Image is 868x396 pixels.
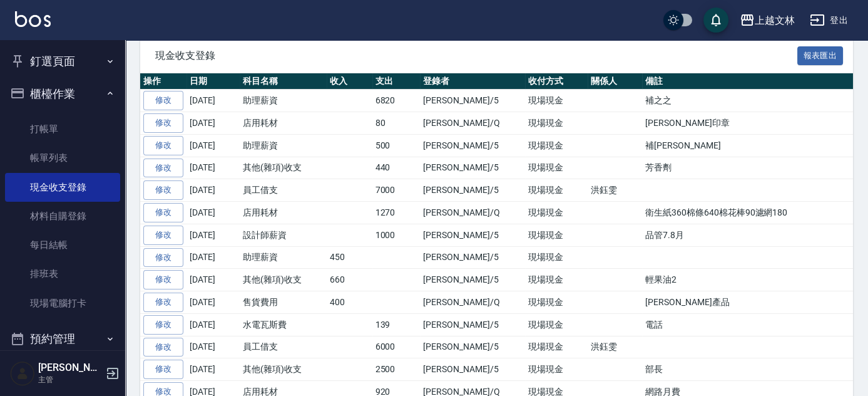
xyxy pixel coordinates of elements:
td: 現場現金 [525,291,588,314]
td: 現場現金 [525,224,588,246]
td: 其他(雜項)收支 [240,157,327,179]
td: [DATE] [186,336,240,358]
td: 店用耗材 [240,112,327,135]
th: 日期 [186,73,240,90]
p: 主管 [38,374,102,385]
td: 現場現金 [525,90,588,112]
td: 現場現金 [525,157,588,179]
td: 139 [372,313,421,336]
td: 400 [327,291,372,314]
a: 修改 [143,338,183,357]
a: 修改 [143,113,183,133]
td: 現場現金 [525,134,588,157]
span: 現金收支登錄 [155,49,797,62]
button: 預約管理 [5,323,120,355]
a: 修改 [143,293,183,312]
td: [DATE] [186,358,240,381]
a: 打帳單 [5,115,120,143]
td: 現場現金 [525,246,588,269]
th: 收付方式 [525,73,588,90]
a: 修改 [143,180,183,200]
button: save [703,8,728,33]
a: 修改 [143,91,183,110]
td: 助理薪資 [240,134,327,157]
td: [DATE] [186,179,240,202]
td: [PERSON_NAME]/5 [420,157,524,179]
td: [DATE] [186,134,240,157]
a: 帳單列表 [5,143,120,172]
td: 2500 [372,358,421,381]
td: [PERSON_NAME]/5 [420,269,524,291]
td: 員工借支 [240,179,327,202]
td: 售貨費用 [240,291,327,314]
th: 登錄者 [420,73,524,90]
img: Logo [15,11,51,27]
a: 修改 [143,226,183,245]
td: 現場現金 [525,269,588,291]
td: [PERSON_NAME]/5 [420,246,524,269]
td: 6000 [372,336,421,358]
a: 現金收支登錄 [5,173,120,202]
td: [PERSON_NAME]/Q [420,112,524,135]
a: 修改 [143,159,183,178]
button: 櫃檯作業 [5,78,120,110]
td: 助理薪資 [240,90,327,112]
th: 科目名稱 [240,73,327,90]
td: [DATE] [186,224,240,246]
th: 支出 [372,73,421,90]
a: 排班表 [5,259,120,288]
td: 其他(雜項)收支 [240,358,327,381]
td: 現場現金 [525,358,588,381]
td: 500 [372,134,421,157]
td: 店用耗材 [240,202,327,224]
td: [DATE] [186,246,240,269]
td: 設計師薪資 [240,224,327,246]
td: [PERSON_NAME]/5 [420,134,524,157]
a: 材料自購登錄 [5,202,120,231]
a: 修改 [143,360,183,379]
td: [PERSON_NAME]/5 [420,358,524,381]
td: [PERSON_NAME]/5 [420,313,524,336]
a: 修改 [143,315,183,335]
button: 釘選頁面 [5,45,120,78]
td: [DATE] [186,202,240,224]
button: 報表匯出 [797,46,844,66]
td: 洪鈺雯 [588,179,642,202]
td: 440 [372,157,421,179]
td: [DATE] [186,157,240,179]
td: [PERSON_NAME]/5 [420,90,524,112]
td: 現場現金 [525,202,588,224]
td: 現場現金 [525,313,588,336]
td: 現場現金 [525,112,588,135]
h5: [PERSON_NAME] [38,362,102,374]
td: [PERSON_NAME]/5 [420,224,524,246]
a: 每日結帳 [5,231,120,259]
a: 現場電腦打卡 [5,289,120,318]
button: 上越文林 [735,8,800,33]
td: 1270 [372,202,421,224]
td: 現場現金 [525,179,588,202]
a: 報表匯出 [797,49,844,61]
a: 修改 [143,248,183,268]
td: [DATE] [186,313,240,336]
td: 660 [327,269,372,291]
td: 員工借支 [240,336,327,358]
td: [PERSON_NAME]/Q [420,202,524,224]
td: 7000 [372,179,421,202]
a: 修改 [143,270,183,289]
td: 1000 [372,224,421,246]
div: 上越文林 [755,13,795,28]
button: 登出 [805,9,853,32]
th: 操作 [140,73,186,90]
td: [DATE] [186,90,240,112]
td: [DATE] [186,269,240,291]
td: [DATE] [186,291,240,314]
td: 水電瓦斯費 [240,313,327,336]
td: [PERSON_NAME]/5 [420,336,524,358]
th: 關係人 [588,73,642,90]
td: 450 [327,246,372,269]
td: 6820 [372,90,421,112]
td: 其他(雜項)收支 [240,269,327,291]
a: 修改 [143,136,183,155]
td: 現場現金 [525,336,588,358]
